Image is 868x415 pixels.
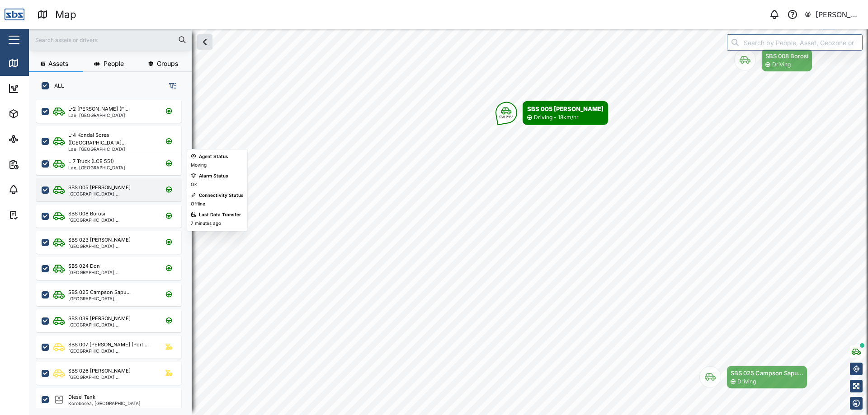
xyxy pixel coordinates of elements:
[191,220,221,227] div: 7 minutes ago
[68,210,105,218] div: SBS 008 Borosi
[68,158,114,165] div: L-7 Truck (LCE 551)
[68,236,131,244] div: SBS 023 [PERSON_NAME]
[24,58,44,68] div: Map
[24,84,64,93] div: Dashboard
[816,9,860,20] div: [PERSON_NAME] SBS
[49,82,64,89] label: ALL
[68,165,125,170] div: Lae, [GEOGRAPHIC_DATA]
[68,184,131,191] div: SBS 005 [PERSON_NAME]
[199,153,228,160] div: Agent Status
[731,368,803,378] div: SBS 025 Campson Sapu...
[29,29,868,415] canvas: Map
[534,113,579,122] div: Driving - 18km/hr
[34,33,186,47] input: Search assets or drivers
[68,244,155,248] div: [GEOGRAPHIC_DATA], [GEOGRAPHIC_DATA]
[24,159,54,169] div: Reports
[727,34,863,51] input: Search by People, Asset, Geozone or Place
[48,61,68,67] span: Assets
[68,289,131,296] div: SBS 025 Campson Sapu...
[199,173,228,180] div: Alarm Status
[804,8,861,21] button: [PERSON_NAME] SBS
[68,218,155,222] div: [GEOGRAPHIC_DATA], [GEOGRAPHIC_DATA]
[765,51,808,61] div: SBS 008 Borosi
[734,49,812,72] div: Map marker
[24,109,52,119] div: Assets
[68,367,131,375] div: SBS 026 [PERSON_NAME]
[199,211,241,219] div: Last Data Transfer
[68,349,155,353] div: [GEOGRAPHIC_DATA], [GEOGRAPHIC_DATA]
[699,366,807,389] div: Map marker
[68,147,155,151] div: Lae, [GEOGRAPHIC_DATA]
[527,104,604,113] div: SBS 005 [PERSON_NAME]
[68,191,155,196] div: [GEOGRAPHIC_DATA], [GEOGRAPHIC_DATA]
[68,322,155,327] div: [GEOGRAPHIC_DATA], [GEOGRAPHIC_DATA]
[68,105,128,113] div: L-2 [PERSON_NAME] (F...
[772,61,791,69] div: Driving
[499,115,514,119] div: SW 215°
[24,210,48,220] div: Tasks
[68,375,155,379] div: [GEOGRAPHIC_DATA], [GEOGRAPHIC_DATA]
[191,162,207,169] div: Moving
[24,185,52,195] div: Alarms
[68,296,155,301] div: [GEOGRAPHIC_DATA], [GEOGRAPHIC_DATA]
[191,201,205,208] div: Offline
[68,401,141,406] div: Korobosea, [GEOGRAPHIC_DATA]
[68,315,131,322] div: SBS 039 [PERSON_NAME]
[5,5,24,24] img: Main Logo
[199,192,244,199] div: Connectivity Status
[68,393,95,401] div: Diesel Tank
[36,97,191,408] div: grid
[68,131,155,147] div: L-4 Kondai Sorea ([GEOGRAPHIC_DATA]...
[157,61,178,67] span: Groups
[737,378,756,386] div: Driving
[68,341,149,349] div: SBS 007 [PERSON_NAME] (Port ...
[24,134,45,144] div: Sites
[104,61,124,67] span: People
[68,113,128,117] div: Lae, [GEOGRAPHIC_DATA]
[191,181,197,188] div: Ok
[68,262,100,270] div: SBS 024 Don
[68,270,155,275] div: [GEOGRAPHIC_DATA], [GEOGRAPHIC_DATA]
[495,101,608,125] div: Map marker
[55,7,76,23] div: Map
